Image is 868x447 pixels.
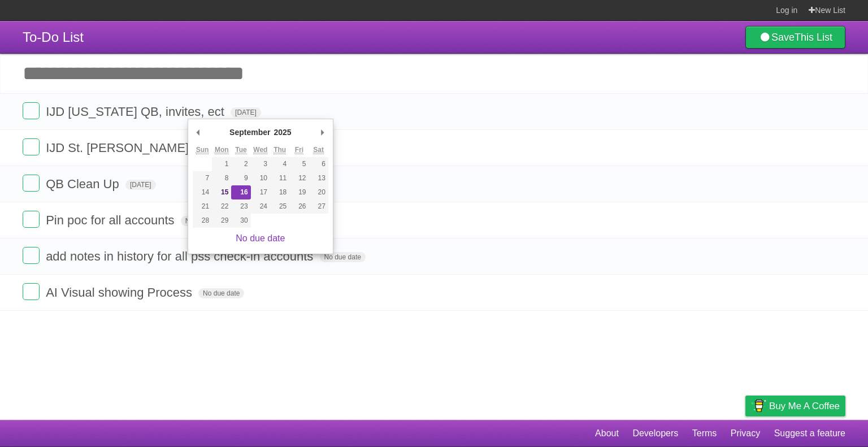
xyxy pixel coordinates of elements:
[251,185,270,199] button: 17
[46,105,227,119] span: IJD [US_STATE] QB, invites, ect
[751,396,766,415] img: Buy me a coffee
[23,29,84,45] span: To-Do List
[289,157,309,171] button: 5
[46,249,316,263] span: add notes in history for all pss check-in accounts
[745,396,845,416] a: Buy me a coffee
[231,199,250,214] button: 23
[270,185,289,199] button: 18
[731,423,760,444] a: Privacy
[251,199,270,214] button: 24
[270,157,289,171] button: 4
[193,124,204,141] button: Previous Month
[253,146,267,154] abbr: Wednesday
[23,247,40,264] label: Done
[198,288,244,298] span: No due date
[231,171,250,185] button: 9
[289,199,309,214] button: 26
[231,157,250,171] button: 2
[212,214,231,228] button: 29
[231,185,250,199] button: 16
[46,213,177,227] span: Pin poc for all accounts
[309,185,328,199] button: 20
[181,216,227,226] span: No due date
[295,146,303,154] abbr: Friday
[212,185,231,199] button: 15
[270,199,289,214] button: 25
[692,423,717,444] a: Terms
[313,146,324,154] abbr: Saturday
[23,211,40,228] label: Done
[193,171,212,185] button: 7
[231,214,250,228] button: 30
[769,396,840,416] span: Buy me a coffee
[251,157,270,171] button: 3
[228,124,272,141] div: September
[212,199,231,214] button: 22
[745,26,845,49] a: SaveThis List
[317,124,328,141] button: Next Month
[274,146,286,154] abbr: Thursday
[23,102,40,119] label: Done
[251,171,270,185] button: 10
[632,423,678,444] a: Developers
[309,171,328,185] button: 13
[595,423,619,444] a: About
[212,171,231,185] button: 8
[46,141,257,155] span: IJD St. [PERSON_NAME], invites, ect
[320,252,366,262] span: No due date
[235,146,246,154] abbr: Tuesday
[289,185,309,199] button: 19
[270,171,289,185] button: 11
[193,199,212,214] button: 21
[774,423,845,444] a: Suggest a feature
[46,177,122,191] span: QB Clean Up
[193,185,212,199] button: 14
[236,233,285,243] a: No due date
[795,32,832,43] b: This List
[289,171,309,185] button: 12
[272,124,293,141] div: 2025
[125,180,156,190] span: [DATE]
[23,283,40,300] label: Done
[46,285,195,300] span: AI Visual showing Process
[231,107,261,118] span: [DATE]
[212,157,231,171] button: 1
[309,157,328,171] button: 6
[196,146,209,154] abbr: Sunday
[193,214,212,228] button: 28
[309,199,328,214] button: 27
[23,175,40,192] label: Done
[23,138,40,155] label: Done
[215,146,229,154] abbr: Monday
